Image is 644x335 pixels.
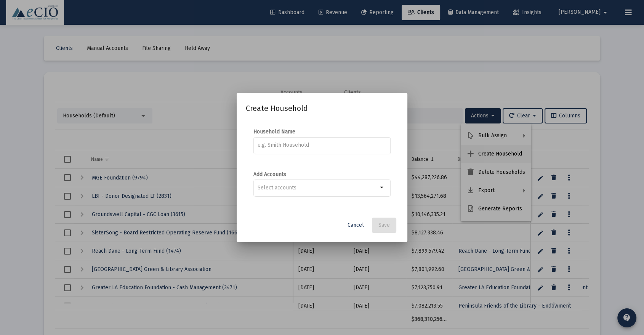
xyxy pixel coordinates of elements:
[378,222,390,228] span: Save
[378,183,387,192] mat-icon: arrow_drop_down
[253,171,286,178] label: Add Accounts
[246,102,398,114] h2: Create Household
[258,142,387,148] input: e.g. Smith Household
[372,218,396,233] button: Save
[341,218,370,233] button: Cancel
[258,183,378,192] mat-chip-list: Selection
[348,222,364,228] span: Cancel
[258,185,378,191] input: Select accounts
[253,128,295,135] label: Household Name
